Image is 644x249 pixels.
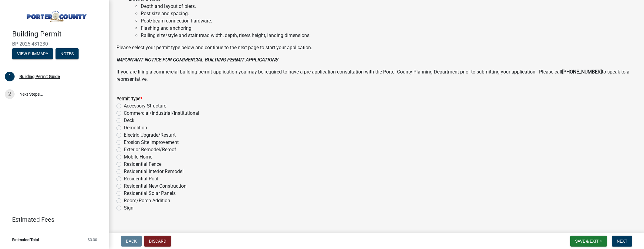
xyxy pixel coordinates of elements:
[88,238,97,242] span: $0.00
[570,236,607,247] button: Save & Exit
[5,72,15,81] div: 1
[617,239,627,244] span: Next
[124,110,199,117] label: Commercial/Industrial/Institutional
[124,161,161,168] label: Residential Fence
[124,117,134,124] label: Deck
[121,236,142,247] button: Back
[5,213,99,226] a: Estimated Fees
[12,6,99,23] img: Porter County, Indiana
[141,25,637,32] li: Flashing and anchoring.
[19,74,60,79] div: Building Permit Guide
[612,236,632,247] button: Next
[141,17,637,25] li: Post/beam connection hardware.
[12,52,53,56] wm-modal-confirm: Summary
[116,57,278,63] strong: IMPORTANT NOTICE FOR COMMERCIAL BUILDING PERMIT APPLICATIONS
[12,238,39,242] span: Estimated Total
[116,97,142,101] label: Permit Type
[124,182,187,190] label: Residential New Construction
[124,131,176,139] label: Electric Upgrade/Restart
[126,239,137,244] span: Back
[12,48,53,59] button: View Summary
[141,32,637,39] li: Railing size/style and stair tread width, depth, risers height, landing dimensions
[124,139,179,146] label: Erosion Site Improvement
[56,48,79,59] button: Notes
[5,89,15,99] div: 2
[124,102,166,110] label: Accessory Structure
[575,239,598,244] span: Save & Exit
[141,10,637,17] li: Post size and spacing.
[124,175,158,182] label: Residential Pool
[124,190,176,197] label: Residential Solar Panels
[144,236,171,247] button: Discard
[12,30,104,39] h4: Building Permit
[124,124,147,131] label: Demolition
[56,52,79,56] wm-modal-confirm: Notes
[124,168,184,175] label: Residential Interior Remodel
[12,41,97,47] span: BP-2025-481230
[124,146,176,153] label: Exterior Remodel/Reroof
[124,204,133,212] label: Sign
[116,44,637,51] p: Please select your permit type below and continue to the next page to start your application.
[124,153,152,161] label: Mobile Home
[116,68,637,83] p: If you are filing a commercial building permit application you may be required to have a pre-appl...
[562,69,602,75] strong: [PHONE_NUMBER]
[124,197,170,204] label: Room/Porch Addition
[141,3,637,10] li: Depth and layout of piers.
